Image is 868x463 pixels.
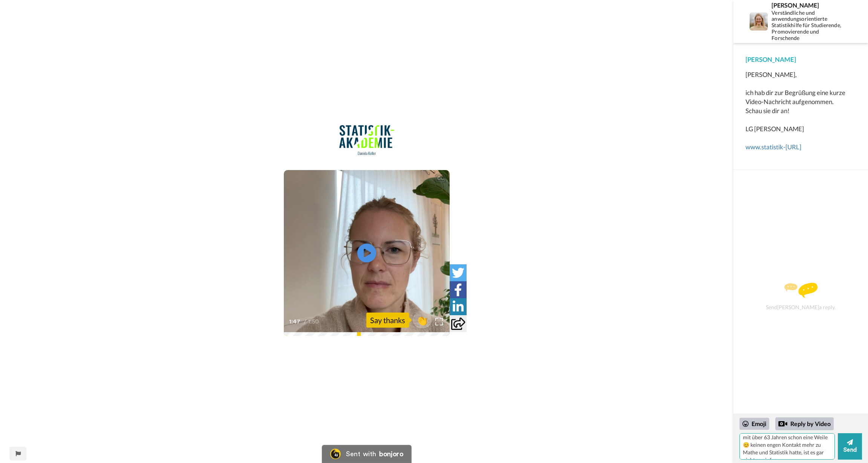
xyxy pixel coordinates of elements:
div: CC [436,175,445,182]
a: Bonjoro LogoSent withbonjoro [322,445,412,463]
span: 1:47 [289,317,302,326]
div: Say thanks [366,313,409,328]
div: Sent with [346,451,376,457]
div: bonjoro [379,451,403,457]
div: [PERSON_NAME] [746,55,856,64]
button: Send [838,433,862,460]
div: [PERSON_NAME] [772,2,848,9]
img: 3cf4c456-97c9-42bf-9795-2d25db37496f [339,125,394,155]
img: Profile Image [750,12,768,31]
a: www.statistik [746,143,783,151]
img: Bonjoro Logo [330,449,341,459]
a: -[URL] [783,143,801,151]
span: 1:50 [308,317,321,326]
div: Reply by Video [778,419,787,428]
span: 👏 [413,314,432,326]
button: 👏 [413,311,432,328]
div: Send [PERSON_NAME] a reply. [744,183,858,410]
img: message.svg [784,283,817,298]
img: Full screen [435,318,443,325]
div: [PERSON_NAME], ich hab dir zur Begrüßung eine kurze Video-Nachricht aufgenommen. Schau sie dir an... [746,70,856,152]
div: Reply by Video [775,417,834,430]
div: Emoji [739,418,769,430]
span: / [304,317,306,326]
textarea: [PERSON_NAME], danke für die nette Begrüßung – darüber habe ich mich wirklich gefreut! Auf Dein A... [739,433,835,460]
div: Verständliche und anwendungsorientierte Statistikhilfe für Studierende, Promovierende und Forschende [772,10,848,41]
